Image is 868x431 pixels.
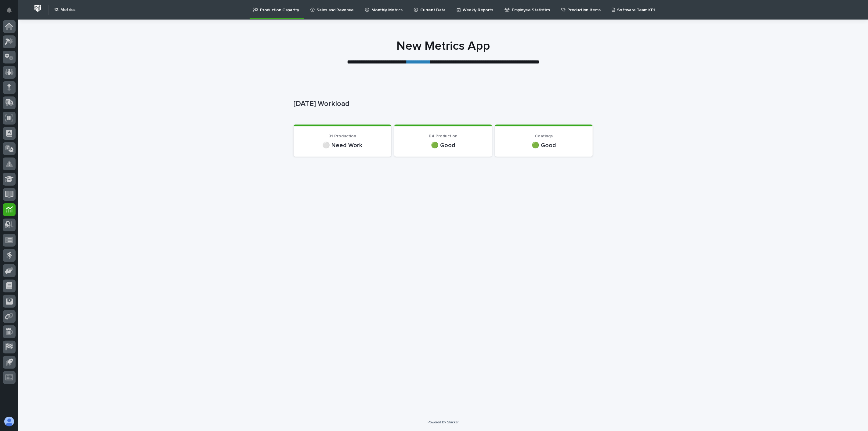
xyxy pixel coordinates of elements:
[54,7,75,13] h2: 12. Metrics
[294,100,590,108] p: [DATE] Workload
[32,3,43,14] img: Workspace Logo
[428,420,458,424] a: Powered By Stacker
[301,141,384,149] p: ⚪ Need Work
[502,141,585,149] p: 🟢 Good
[535,134,553,138] span: Coatings
[329,134,356,138] span: B1 Production
[429,134,458,138] span: B4 Production
[3,4,16,16] button: Notifications
[294,39,593,53] h1: New Metrics App
[3,415,16,428] button: users-avatar
[8,7,16,17] div: Notifications
[402,141,485,149] p: 🟢 Good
